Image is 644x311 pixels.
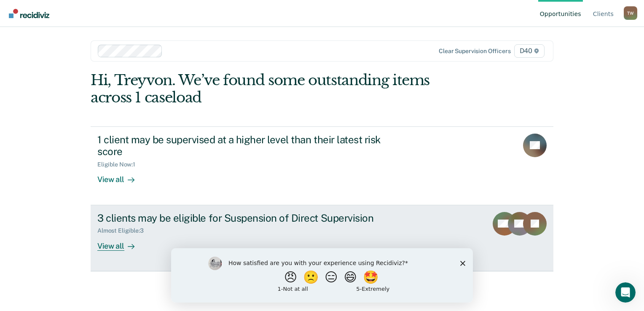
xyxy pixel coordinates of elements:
div: View all [97,168,145,185]
div: T W [624,6,637,20]
img: Recidiviz [9,9,49,18]
iframe: Intercom live chat [615,282,636,303]
a: 3 clients may be eligible for Suspension of Direct SupervisionAlmost Eligible:3View all [91,205,553,271]
button: Profile dropdown button [624,6,637,20]
div: Hi, Treyvon. We’ve found some outstanding items across 1 caseload [91,72,461,106]
iframe: Survey by Kim from Recidiviz [171,248,473,303]
span: D40 [514,44,545,58]
div: 1 client may be supervised at a higher level than their latest risk score [97,134,393,158]
div: Almost Eligible : 3 [97,227,150,234]
div: 3 clients may be eligible for Suspension of Direct Supervision [97,212,393,224]
div: View all [97,234,145,251]
a: 1 client may be supervised at a higher level than their latest risk scoreEligible Now:1View all [91,126,553,205]
div: Clear supervision officers [439,48,510,55]
div: Eligible Now : 1 [97,161,142,168]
